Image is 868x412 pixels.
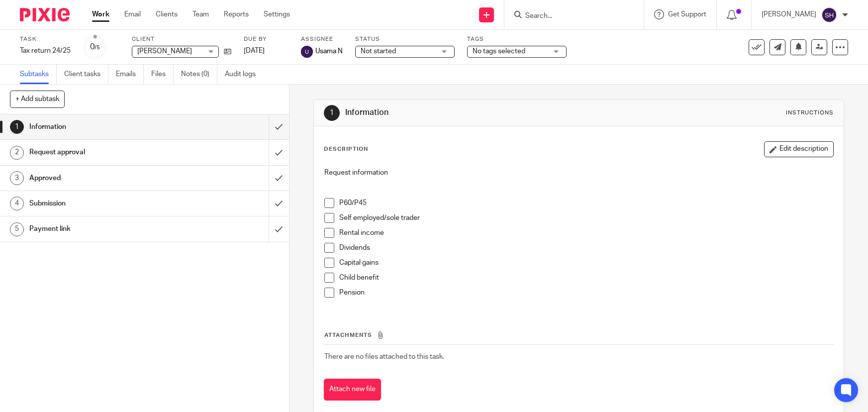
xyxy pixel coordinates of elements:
div: 3 [10,171,24,185]
p: [PERSON_NAME] [762,9,816,19]
p: Description [324,145,368,153]
label: Client [132,35,231,43]
a: Notes (0) [181,65,217,84]
div: 5 [10,222,24,236]
a: Emails [116,65,144,84]
span: Get Support [668,11,706,18]
span: No tags selected [473,48,525,55]
span: Not started [361,48,396,55]
button: Attach new file [324,379,381,401]
span: Attachments [324,332,372,338]
p: Dividends [339,243,833,253]
div: 4 [10,197,24,210]
a: Audit logs [225,65,263,84]
div: Instructions [786,109,834,117]
h1: Approved [29,171,182,186]
h1: Submission [29,196,182,211]
button: + Add subtask [10,91,65,107]
label: Tags [467,35,567,43]
a: Email [124,9,141,19]
a: Settings [264,9,290,19]
img: Pixie [20,8,70,21]
p: P60/P45 [339,198,833,208]
a: Reports [224,9,249,19]
label: Task [20,35,71,43]
p: Request information [324,168,833,178]
div: 1 [324,105,340,121]
small: /5 [95,45,100,50]
h1: Information [345,107,600,118]
span: Usama N [315,46,343,56]
p: Rental income [339,228,833,238]
h1: Information [29,119,182,134]
div: 0 [90,41,100,53]
button: Edit description [764,141,834,157]
h1: Payment link [29,221,182,236]
label: Assignee [301,35,343,43]
a: Files [151,65,174,84]
input: Search [524,12,614,21]
span: There are no files attached to this task. [324,353,444,360]
a: Client tasks [64,65,108,84]
label: Status [355,35,455,43]
a: Work [92,9,109,19]
div: 2 [10,146,24,160]
p: Capital gains [339,258,833,268]
span: [DATE] [244,47,265,54]
img: svg%3E [821,7,837,23]
img: svg%3E [301,46,313,58]
p: Self employed/sole trader [339,213,833,223]
label: Due by [244,35,289,43]
span: [PERSON_NAME] [137,48,192,55]
div: 1 [10,120,24,134]
a: Clients [156,9,178,19]
p: Child benefit [339,273,833,283]
a: Subtasks [20,65,57,84]
a: Team [193,9,209,19]
div: Tax return 24/25 [20,46,71,56]
h1: Request approval [29,145,182,160]
p: Pension [339,288,833,298]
